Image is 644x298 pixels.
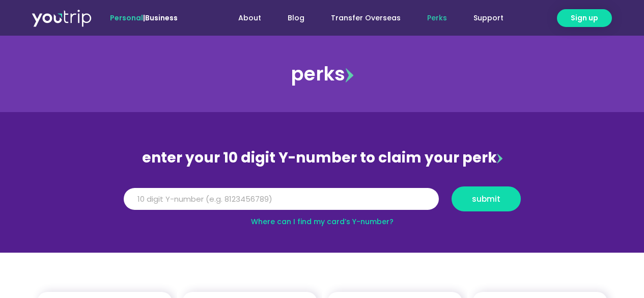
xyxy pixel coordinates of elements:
[414,9,460,28] a: Perks
[460,9,517,28] a: Support
[452,186,521,211] button: submit
[274,9,318,28] a: Blog
[251,216,394,227] a: Where can I find my card’s Y-number?
[124,186,521,219] form: Y Number
[110,13,143,23] span: Personal
[557,9,612,27] a: Sign up
[318,9,414,28] a: Transfer Overseas
[571,13,598,23] span: Sign up
[124,188,439,210] input: 10 digit Y-number (e.g. 8123456789)
[145,13,178,23] a: Business
[472,195,500,203] span: submit
[205,9,517,28] nav: Menu
[119,145,526,171] div: enter your 10 digit Y-number to claim your perk
[225,9,274,28] a: About
[110,13,178,23] span: |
